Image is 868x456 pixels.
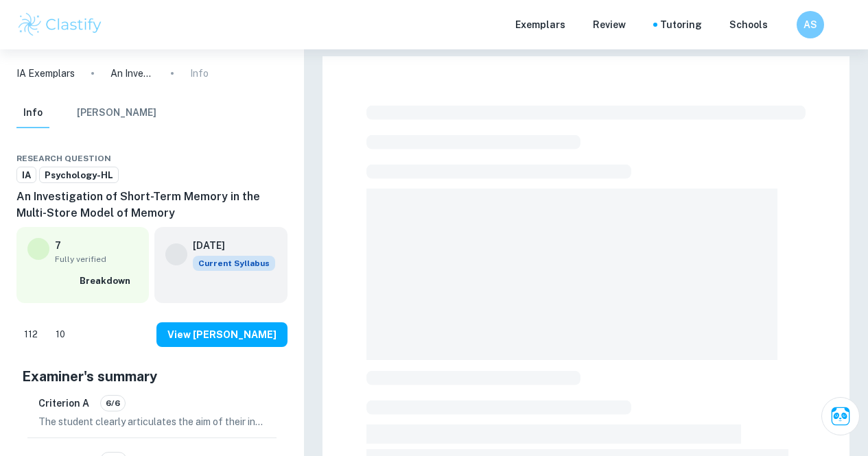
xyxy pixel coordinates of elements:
[779,21,786,28] button: Help and Feedback
[235,150,246,167] div: Share
[77,98,156,128] button: [PERSON_NAME]
[16,167,36,184] a: IA
[797,11,824,38] button: AS
[263,150,274,167] div: Bookmark
[156,322,288,347] button: View [PERSON_NAME]
[55,253,138,265] span: Fully verified
[39,167,119,184] a: Psychology-HL
[48,328,73,341] span: 10
[55,238,61,253] p: 7
[190,66,209,81] p: Info
[16,324,45,346] div: Like
[16,66,75,81] a: IA Exemplars
[729,17,768,32] a: Schools
[193,256,275,271] div: This exemplar is based on the current syllabus. Feel free to refer to it for inspiration/ideas wh...
[593,17,626,32] p: Review
[16,98,49,128] button: Info
[40,169,118,182] span: Psychology-HL
[17,169,36,182] span: IA
[38,396,89,411] h6: Criterion A
[110,66,154,81] p: An Investigation of Short-Term Memory in the Multi-Store Model of Memory
[16,11,104,38] img: Clastify logo
[803,17,819,32] h6: AS
[22,366,282,387] h5: Examiner's summary
[193,256,275,271] span: Current Syllabus
[48,324,73,346] div: Dislike
[38,414,266,429] p: The student clearly articulates the aim of their investigation, focusing on the effect of delay t...
[16,328,45,341] span: 112
[16,189,288,221] h6: An Investigation of Short-Term Memory in the Multi-Store Model of Memory
[16,152,111,165] span: Research question
[277,150,288,167] div: Report issue
[249,150,260,167] div: Download
[660,17,702,32] a: Tutoring
[821,397,860,435] button: Ask Clai
[515,17,565,32] p: Exemplars
[193,238,264,253] h6: [DATE]
[101,397,125,409] span: 6/6
[76,271,138,291] button: Breakdown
